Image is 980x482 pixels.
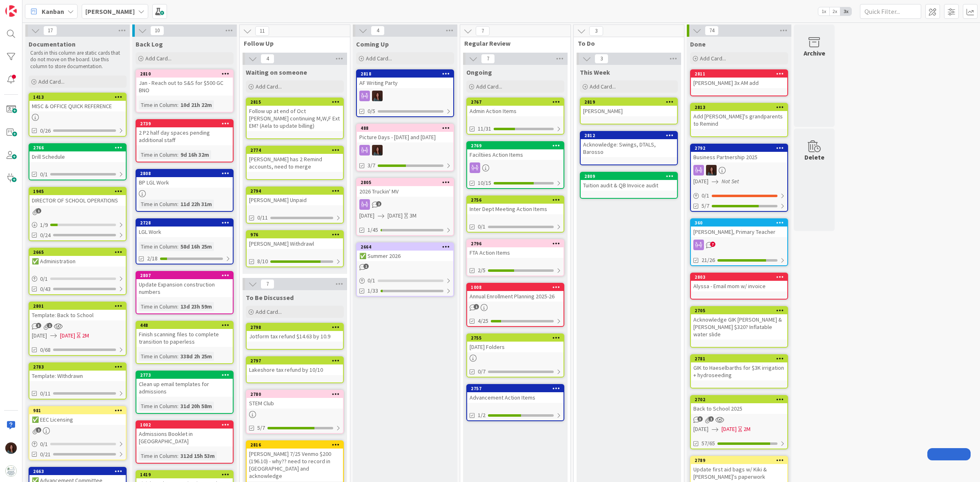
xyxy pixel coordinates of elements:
span: 10/15 [478,179,491,187]
div: 2728 [140,220,233,226]
div: 981 [33,408,126,413]
div: 2755[DATE] Folders [467,334,563,352]
div: Clean up email templates for admissions [136,379,233,397]
div: 2809Tuition audit & QB Invoice audit [581,173,677,191]
div: 2797 [247,357,343,364]
div: Time in Column [139,100,177,109]
span: [DATE] [693,177,708,186]
span: Add Card... [590,83,616,90]
span: 1 [363,264,369,269]
span: Done [690,40,706,48]
div: 1413MISC & OFFICE QUICK REFERENCE [29,93,126,111]
div: 2805 [361,180,453,185]
span: 1/33 [367,287,378,295]
div: 2803 [695,274,787,280]
div: 2767 [471,99,563,105]
span: 1x [818,7,829,16]
div: 2756 [467,196,563,204]
span: 3/7 [367,161,375,170]
span: 0/68 [40,346,51,354]
span: 7 [261,279,274,289]
div: 1945 [29,188,126,195]
div: 2728LGL Work [136,219,233,237]
div: 2810 [136,70,233,78]
div: [DATE] Folders [467,342,563,352]
div: 0/1 [29,439,126,449]
div: 2813Add [PERSON_NAME]'s grandparents to Remind [691,104,787,129]
div: 2796 [467,240,563,247]
div: [PERSON_NAME] 3x AM add [691,78,787,88]
div: Template: Back to School [29,310,126,320]
div: 2702Back to School 2025 [691,396,787,414]
div: 2803 [691,273,787,281]
div: 2812 [584,133,677,138]
span: [DATE] [359,211,374,220]
div: DIRECTOR OF SCHOOL OPERATIONS [29,195,126,206]
i: Not Set [722,178,739,185]
div: 360[PERSON_NAME], Primary Teacher [691,219,787,237]
span: 0/24 [40,231,51,240]
div: 2815Follow up at end of Oct [PERSON_NAME] continuing M,W,F Ext EM? (Aela to update billing) [247,98,343,131]
span: : [177,402,178,411]
div: Update Expansion construction numbers [136,279,233,297]
span: Kanban [42,7,64,16]
div: 1413 [29,93,126,101]
div: 2794 [247,187,343,195]
div: 2801 [33,303,126,309]
img: RF [372,91,383,101]
div: 2797Lakeshore tax refund by 10/10 [247,357,343,375]
span: 2x [829,7,840,16]
span: This Week [580,68,610,76]
div: 0/1 [357,275,453,286]
span: : [177,200,178,209]
div: 2728 [136,219,233,227]
span: 0/1 [478,222,486,231]
span: 1 [47,323,52,328]
span: 1/2 [478,411,486,420]
div: Finish scanning files to complete transition to paperless [136,329,233,347]
div: 2773 [140,372,233,378]
span: 1/45 [367,226,378,234]
span: 7 [710,242,715,247]
div: 488Picture Days - [DATE] and [DATE] [357,124,453,142]
div: 981 [29,407,126,414]
span: To Be Discussed [246,293,294,302]
div: 2773 [136,371,233,379]
div: 338d 2h 25m [178,352,214,361]
span: : [177,150,178,159]
div: FTA Action Items [467,247,563,258]
div: 2664 [361,244,453,250]
div: RF [691,165,787,175]
div: 2807Update Expansion construction numbers [136,272,233,297]
div: 1/9 [29,220,126,230]
div: 360 [695,220,787,226]
div: 2789 [691,457,787,464]
div: 13d 23h 59m [178,302,214,311]
span: 3 [595,54,608,64]
div: 2783 [33,364,126,370]
div: Acknowledge GIK [PERSON_NAME] & [PERSON_NAME] $320? Inflatable water slide [691,314,787,340]
span: 5/7 [257,424,265,432]
div: AF Writing Party [357,78,453,88]
div: 1008 [467,284,563,291]
div: Lakeshore tax refund by 10/10 [247,364,343,375]
div: MISC & OFFICE QUICK REFERENCE [29,101,126,111]
div: 2739 [140,121,233,127]
span: 1 / 9 [40,221,48,229]
div: 2816 [247,441,343,449]
div: [PERSON_NAME] Unpaid [247,195,343,205]
span: 7 [476,26,490,36]
div: 2818 [357,70,453,78]
span: 0/11 [257,213,268,222]
div: 2810Jan - Reach out to S&S for $500 GC BNO [136,70,233,96]
div: 1002Admissions Booklet in [GEOGRAPHIC_DATA] [136,421,233,446]
div: 2767 [467,98,563,106]
img: RF [5,442,17,454]
div: Time in Column [139,150,177,159]
span: 4 [371,26,385,36]
div: ✅ EEC Licensing [29,414,126,425]
span: Add Card... [366,55,392,62]
div: 2783Template: WIthdrawn [29,363,126,381]
span: [DATE] [388,211,403,220]
div: 2705Acknowledge GIK [PERSON_NAME] & [PERSON_NAME] $320? Inflatable water slide [691,307,787,340]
